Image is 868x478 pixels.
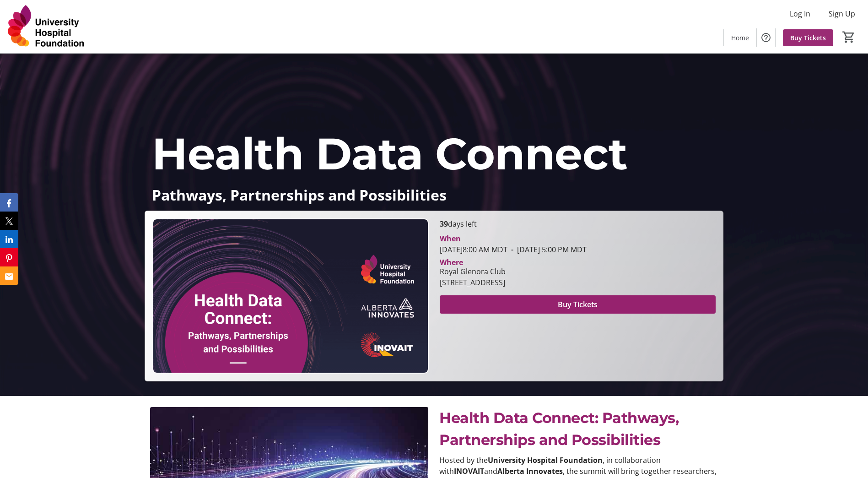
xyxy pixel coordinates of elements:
[440,277,506,288] div: [STREET_ADDRESS]
[440,233,461,244] div: When
[440,219,448,229] span: 39
[497,466,563,476] strong: Alberta Innovates
[841,29,857,45] button: Cart
[507,244,517,255] span: -
[488,455,603,465] strong: University Hospital Foundation
[821,6,863,21] button: Sign Up
[757,28,775,47] button: Help
[783,29,833,46] a: Buy Tickets
[731,33,749,43] span: Home
[439,409,679,449] span: Health Data Connect: Pathways, Partnerships and Possibilities
[440,266,506,277] div: Royal Glenora Club
[724,29,756,46] a: Home
[440,244,507,255] span: [DATE] 8:00 AM MDT
[440,295,716,314] button: Buy Tickets
[152,187,716,203] p: Pathways, Partnerships and Possibilities
[440,218,716,229] p: days left
[829,8,855,19] span: Sign Up
[782,6,818,21] button: Log In
[152,127,628,180] span: Health Data Connect
[152,218,428,374] img: Campaign CTA Media Photo
[790,8,810,19] span: Log In
[440,259,463,266] div: Where
[5,4,87,49] img: University Hospital Foundation's Logo
[790,33,826,43] span: Buy Tickets
[558,299,598,310] span: Buy Tickets
[454,466,484,476] strong: INOVAIT
[507,244,587,255] span: [DATE] 5:00 PM MDT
